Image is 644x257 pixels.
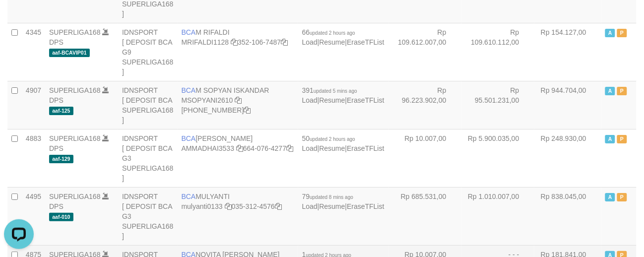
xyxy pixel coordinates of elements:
[178,187,298,245] td: MULYANTI 035-312-4576
[45,23,118,81] td: DPS
[388,23,461,81] td: Rp 109.612.007,00
[461,81,534,129] td: Rp 95.501.231,00
[49,49,90,57] span: aaf-BCAVIP01
[225,202,232,210] a: Copy mulyanti0133 to clipboard
[534,129,601,187] td: Rp 248.930,00
[22,81,45,129] td: 4907
[310,136,355,142] span: updated 2 hours ago
[461,23,534,81] td: Rp 109.610.112,00
[302,96,318,104] a: Load
[302,134,385,152] span: | |
[347,96,384,104] a: EraseTFList
[49,155,73,163] span: aaf-129
[320,96,345,104] a: Resume
[302,28,385,46] span: | |
[388,81,461,129] td: Rp 96.223.902,00
[617,29,627,37] span: Paused
[178,23,298,81] td: M RIFALDI 352-106-7487
[49,28,101,36] a: SUPERLIGA168
[302,38,318,46] a: Load
[605,135,615,143] span: Active
[49,86,101,94] a: SUPERLIGA168
[178,81,298,129] td: M SOPYAN ISKANDAR [PHONE_NUMBER]
[461,187,534,245] td: Rp 1.010.007,00
[286,144,293,152] a: Copy 6640764277 to clipboard
[617,87,627,95] span: Paused
[310,30,355,36] span: updated 2 hours ago
[231,38,238,46] a: Copy MRIFALDI1128 to clipboard
[182,86,196,94] span: BCA
[275,202,282,210] a: Copy 0353124576 to clipboard
[182,193,196,200] span: BCA
[534,81,601,129] td: Rp 944.704,00
[22,187,45,245] td: 4495
[347,38,384,46] a: EraseTFList
[314,88,357,94] span: updated 5 mins ago
[605,29,615,37] span: Active
[118,187,178,245] td: IDNSPORT [ DEPOSIT BCA G3 SUPERLIGA168 ]
[320,202,345,210] a: Resume
[118,23,178,81] td: IDNSPORT [ DEPOSIT BCA G9 SUPERLIGA168 ]
[49,213,73,221] span: aaf-010
[182,28,196,36] span: BCA
[45,129,118,187] td: DPS
[302,86,385,104] span: | |
[347,202,384,210] a: EraseTFList
[235,96,242,104] a: Copy MSOPYANI2610 to clipboard
[244,106,251,114] a: Copy 4062301418 to clipboard
[4,4,34,34] button: Open LiveChat chat widget
[302,28,355,36] span: 66
[388,129,461,187] td: Rp 10.007,00
[320,144,345,152] a: Resume
[49,193,101,200] a: SUPERLIGA168
[22,129,45,187] td: 4883
[302,144,318,152] a: Load
[182,144,235,152] a: AMMADHAI3533
[388,187,461,245] td: Rp 685.531,00
[534,23,601,81] td: Rp 154.127,00
[182,38,229,46] a: MRIFALDI1128
[182,134,196,142] span: BCA
[49,134,101,142] a: SUPERLIGA168
[302,86,357,94] span: 391
[182,96,233,104] a: MSOPYANI2610
[320,38,345,46] a: Resume
[118,129,178,187] td: IDNSPORT [ DEPOSIT BCA G3 SUPERLIGA168 ]
[302,193,385,210] span: | |
[461,129,534,187] td: Rp 5.900.035,00
[281,38,288,46] a: Copy 3521067487 to clipboard
[347,144,384,152] a: EraseTFList
[534,187,601,245] td: Rp 838.045,00
[45,187,118,245] td: DPS
[605,193,615,201] span: Active
[45,81,118,129] td: DPS
[302,134,355,142] span: 50
[182,202,223,210] a: mulyanti0133
[302,193,353,200] span: 79
[617,135,627,143] span: Paused
[605,87,615,95] span: Active
[118,81,178,129] td: IDNSPORT [ DEPOSIT BCA SUPERLIGA168 ]
[49,107,73,115] span: aaf-125
[236,144,243,152] a: Copy AMMADHAI3533 to clipboard
[310,194,353,200] span: updated 8 mins ago
[178,129,298,187] td: [PERSON_NAME] 664-076-4277
[302,202,318,210] a: Load
[22,23,45,81] td: 4345
[617,193,627,201] span: Paused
